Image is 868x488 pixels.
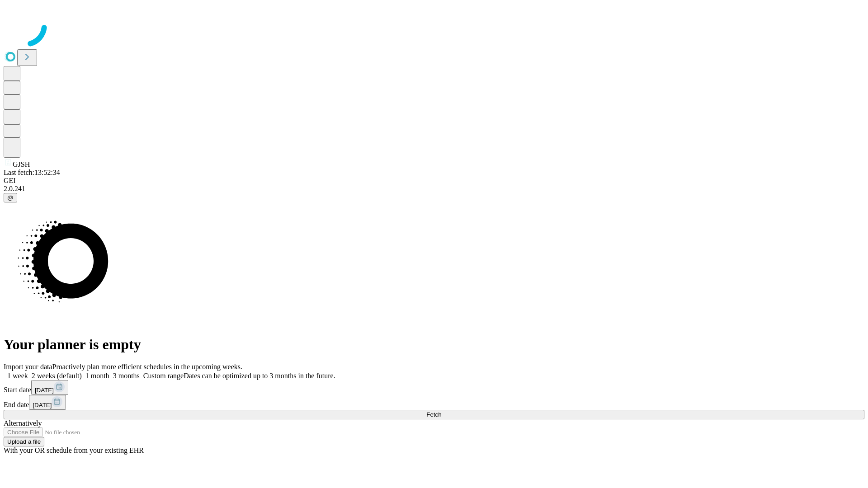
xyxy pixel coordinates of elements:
[7,194,14,201] span: @
[4,185,864,193] div: 2.0.241
[4,446,144,454] span: With your OR schedule from your existing EHR
[184,372,335,380] span: Dates can be optimized up to 3 months in the future.
[29,395,66,410] button: [DATE]
[4,410,864,419] button: Fetch
[4,193,17,202] button: @
[143,372,184,380] span: Custom range
[4,395,864,410] div: End date
[7,372,28,380] span: 1 week
[4,380,864,395] div: Start date
[4,336,864,353] h1: Your planner is empty
[4,177,864,185] div: GEI
[52,363,242,371] span: Proactively plan more efficient schedules in the upcoming weeks.
[4,363,52,371] span: Import your data
[113,372,140,380] span: 3 months
[33,402,52,408] span: [DATE]
[13,160,30,168] span: GJSH
[4,437,44,446] button: Upload a file
[85,372,109,380] span: 1 month
[32,372,82,380] span: 2 weeks (default)
[31,380,68,395] button: [DATE]
[35,387,54,394] span: [DATE]
[426,411,441,418] span: Fetch
[4,419,42,427] span: Alternatively
[4,169,60,176] span: Last fetch: 13:52:34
